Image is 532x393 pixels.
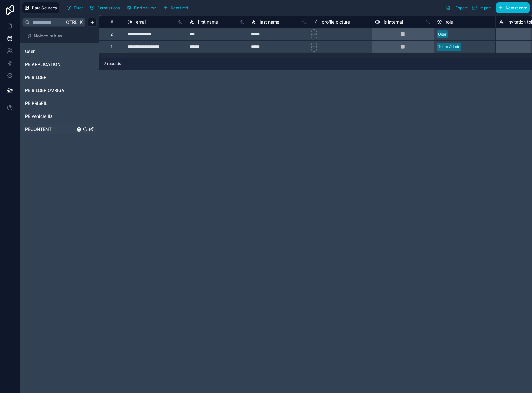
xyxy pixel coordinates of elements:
span: PE PRISFIL [25,100,47,106]
a: Permissions [88,3,124,12]
a: New record [494,2,530,13]
a: PE BILDER [25,74,75,80]
div: PE PRISFIL [22,98,97,108]
div: 1 [111,44,112,49]
span: New record [506,6,527,10]
div: 2 [111,32,113,37]
a: PE vehicle ID [25,113,75,119]
div: # [104,19,119,24]
button: Permissions [88,3,122,12]
div: User [22,46,97,56]
span: Data Sources [32,6,57,10]
button: New record [496,2,530,13]
span: New field [171,6,188,10]
button: New field [161,3,190,12]
button: Data Sources [22,2,59,13]
div: Team Admin [438,44,460,50]
a: PE PRISFIL [25,100,75,106]
span: is internal [384,19,403,25]
span: Filter [74,6,83,10]
span: first name [198,19,218,25]
a: PE APPLICATION [25,61,75,67]
div: PE APPLICATION [22,59,97,69]
button: Find column [124,3,159,12]
span: PE BILDER OVRIGA [25,87,64,93]
span: PE BILDER [25,74,46,80]
span: profile picture [322,19,350,25]
span: Permissions [97,6,120,10]
button: Noloco tables [22,32,93,40]
div: User [438,32,447,37]
span: PECONTENT [25,126,52,132]
span: PE APPLICATION [25,61,61,67]
button: Import [470,2,494,13]
div: PECONTENT [22,124,97,134]
span: User [25,48,35,54]
span: K [79,20,83,24]
span: last name [260,19,279,25]
a: PE BILDER OVRIGA [25,87,75,93]
span: Noloco tables [34,33,63,39]
span: Import [479,6,491,10]
div: PE BILDER [22,72,97,82]
span: Ctrl [65,18,78,26]
span: 2 records [104,61,121,66]
button: Filter [64,3,85,12]
button: Export [443,2,470,13]
span: Find column [134,6,156,10]
a: PECONTENT [25,126,75,132]
span: PE vehicle ID [25,113,52,119]
span: Export [456,6,468,10]
span: email [136,19,146,25]
span: role [446,19,453,25]
div: PE BILDER OVRIGA [22,85,97,95]
div: PE vehicle ID [22,111,97,121]
a: User [25,48,75,54]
